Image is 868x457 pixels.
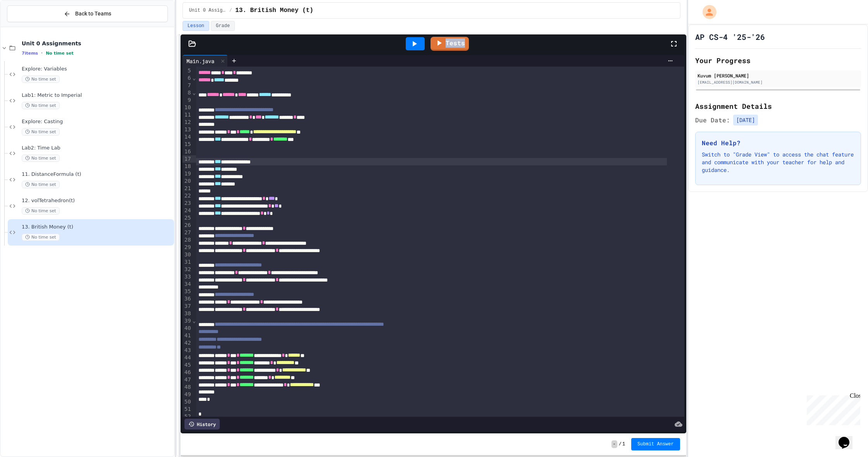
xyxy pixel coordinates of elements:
div: 45 [183,361,192,369]
span: No time set [22,76,60,83]
span: Fold line [192,89,196,96]
div: 24 [183,207,192,214]
div: 33 [183,273,192,280]
div: 9 [183,96,192,104]
div: 32 [183,266,192,273]
span: No time set [22,234,60,241]
div: 39 [183,317,192,325]
div: 35 [183,288,192,295]
div: 28 [183,236,192,244]
span: Back to Teams [75,10,111,18]
div: 43 [183,347,192,354]
div: 5 [183,67,192,74]
span: 13. British Money (t) [235,6,313,15]
span: Lab1: Metric to Imperial [22,92,172,99]
div: 36 [183,295,192,302]
span: Explore: Variables [22,66,172,72]
div: 38 [183,310,192,317]
div: 7 [183,82,192,89]
div: Kuvum [PERSON_NAME] [697,72,859,79]
div: 27 [183,229,192,236]
div: 40 [183,325,192,332]
button: Grade [211,21,235,31]
span: • [41,50,43,56]
span: Explore: Casting [22,119,172,125]
span: No time set [46,51,74,56]
div: 46 [183,369,192,376]
span: / [229,7,232,14]
div: My Account [694,3,718,21]
div: 37 [183,302,192,310]
iframe: chat widget [804,392,860,425]
div: 29 [183,244,192,251]
div: 21 [183,185,192,192]
span: [DATE] [733,115,758,125]
div: 34 [183,280,192,288]
div: 51 [183,405,192,413]
div: 18 [183,163,192,170]
h2: Assignment Details [695,101,861,112]
h1: AP CS-4 '25-'26 [695,31,765,42]
div: 20 [183,177,192,185]
h2: Your Progress [695,55,861,66]
span: 12. volTetrahedron(t) [22,198,172,204]
div: 47 [183,376,192,383]
div: 42 [183,339,192,347]
div: 31 [183,258,192,266]
div: 17 [183,155,192,163]
div: 52 [183,413,192,420]
div: 23 [183,199,192,207]
span: 13. British Money (t) [22,224,172,230]
span: / [619,441,622,447]
span: Due Date: [695,115,730,125]
div: 12 [183,119,192,126]
span: 11. DistanceFormula (t) [22,171,172,178]
span: Unit 0 Assignments [189,7,226,14]
div: 41 [183,332,192,339]
span: Fold line [192,318,196,324]
div: 10 [183,104,192,111]
div: Chat with us now!Close [3,3,53,49]
span: No time set [22,181,60,188]
div: 8 [183,89,192,96]
div: 25 [183,214,192,222]
div: 16 [183,148,192,155]
div: [EMAIL_ADDRESS][DOMAIN_NAME] [697,79,859,85]
span: - [611,440,617,448]
span: No time set [22,102,60,109]
div: 14 [183,133,192,141]
button: Submit Answer [631,438,680,450]
div: 49 [183,391,192,398]
button: Back to Teams [7,5,168,22]
div: 19 [183,170,192,177]
div: 11 [183,111,192,119]
button: Lesson [183,21,209,31]
div: 6 [183,74,192,82]
div: History [184,419,220,430]
div: 48 [183,383,192,391]
span: 7 items [22,51,38,56]
div: 13 [183,126,192,133]
div: 50 [183,398,192,405]
iframe: chat widget [835,426,860,449]
span: Lab2: Time Lab [22,145,172,151]
div: Main.java [183,57,218,65]
div: 26 [183,222,192,229]
span: Unit 0 Assignments [22,40,172,47]
span: 1 [622,441,625,447]
span: No time set [22,128,60,136]
span: No time set [22,155,60,162]
div: 30 [183,251,192,258]
span: No time set [22,207,60,215]
div: 44 [183,354,192,361]
h3: Need Help? [702,138,854,148]
div: 22 [183,192,192,199]
div: 15 [183,141,192,148]
span: Submit Answer [637,441,674,447]
a: Tests [431,37,469,51]
div: Main.java [183,55,228,67]
span: Fold line [192,75,196,81]
p: Switch to "Grade View" to access the chat feature and communicate with your teacher for help and ... [702,151,854,174]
